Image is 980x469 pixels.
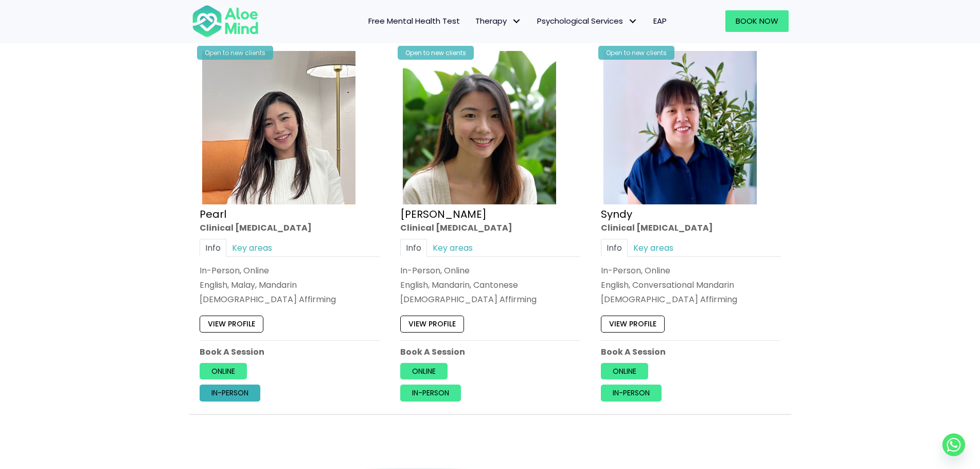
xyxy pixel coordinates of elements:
a: In-person [601,385,662,401]
nav: Menu [272,10,674,32]
span: Therapy: submenu [509,14,524,29]
a: Psychological ServicesPsychological Services: submenu [529,10,646,32]
a: Key areas [427,238,478,256]
a: Info [200,238,226,256]
a: [PERSON_NAME] [400,206,487,221]
p: Book A Session [601,346,781,358]
a: Free Mental Health Test [361,10,468,32]
a: In-person [400,385,461,401]
span: Book Now [736,15,778,26]
span: Free Mental Health Test [368,15,460,26]
a: TherapyTherapy: submenu [468,10,529,32]
span: EAP [653,15,667,26]
a: Online [400,363,448,379]
p: Book A Session [200,346,380,358]
a: Online [200,363,247,379]
a: Book Now [725,10,789,32]
div: [DEMOGRAPHIC_DATA] Affirming [601,293,781,305]
div: Open to new clients [197,46,273,60]
p: English, Mandarin, Cantonese [400,279,580,291]
div: Clinical [MEDICAL_DATA] [400,221,580,233]
img: Pearl photo [202,51,355,204]
div: Open to new clients [398,46,474,60]
a: View profile [601,316,665,332]
span: Therapy [475,15,522,26]
a: Key areas [226,238,278,256]
img: Peggy Clin Psych [403,51,556,204]
div: Open to new clients [598,46,674,60]
a: View profile [200,316,263,332]
a: EAP [646,10,674,32]
div: In-Person, Online [400,265,580,276]
img: Syndy [603,51,757,204]
a: Syndy [601,206,632,221]
div: In-Person, Online [200,265,380,276]
a: View profile [400,316,464,332]
div: [DEMOGRAPHIC_DATA] Affirming [400,293,580,305]
a: Info [400,238,427,256]
p: Book A Session [400,346,580,358]
img: Aloe mind Logo [192,4,259,38]
a: Info [601,238,628,256]
a: Key areas [628,238,679,256]
div: In-Person, Online [601,265,781,276]
div: Clinical [MEDICAL_DATA] [200,221,380,233]
span: Psychological Services: submenu [626,14,640,29]
a: Pearl [200,206,226,221]
p: English, Malay, Mandarin [200,279,380,291]
a: Whatsapp [942,433,965,456]
p: English, Conversational Mandarin [601,279,781,291]
div: [DEMOGRAPHIC_DATA] Affirming [200,293,380,305]
a: Online [601,363,648,379]
div: Clinical [MEDICAL_DATA] [601,221,781,233]
span: Psychological Services [537,15,638,26]
a: In-person [200,385,260,401]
